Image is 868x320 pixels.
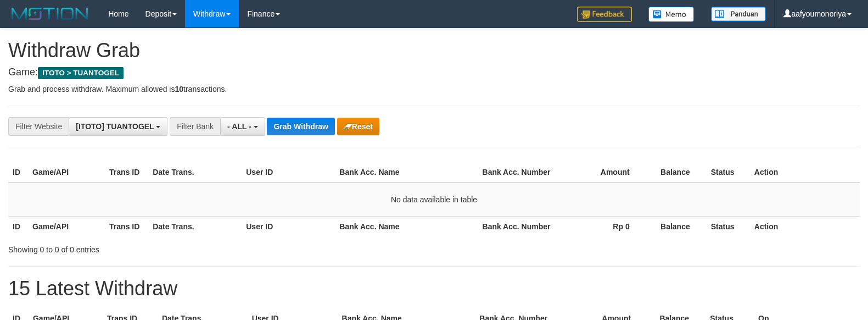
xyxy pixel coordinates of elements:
th: Bank Acc. Name [335,216,478,236]
th: User ID [242,216,335,236]
th: User ID [242,162,335,183]
th: Trans ID [105,162,148,183]
div: Filter Website [8,117,69,136]
span: - ALL - [227,122,251,131]
th: Trans ID [105,216,148,236]
button: Reset [337,118,379,135]
th: Bank Acc. Number [478,162,555,183]
th: Balance [646,162,707,183]
th: Status [707,216,750,236]
h4: Game: [8,67,860,78]
img: MOTION_logo.png [8,5,92,22]
th: Status [707,162,750,183]
td: No data available in table [8,183,860,217]
p: Grab and process withdraw. Maximum allowed is transactions. [8,84,860,95]
th: Date Trans. [148,162,242,183]
th: Bank Acc. Name [335,162,478,183]
th: Date Trans. [148,216,242,236]
span: [ITOTO] TUANTOGEL [76,122,154,131]
img: panduan.png [711,7,766,21]
th: Rp 0 [555,216,646,236]
img: Feedback.jpg [577,7,632,22]
th: Action [750,162,860,183]
button: Grab Withdraw [267,118,334,135]
th: Game/API [28,216,105,236]
th: ID [8,162,28,183]
div: Showing 0 to 0 of 0 entries [8,240,354,255]
th: Amount [555,162,646,183]
span: ITOTO > TUANTOGEL [38,67,124,79]
div: Filter Bank [170,117,220,136]
button: [ITOTO] TUANTOGEL [69,117,167,136]
h1: Withdraw Grab [8,40,860,62]
th: Action [750,216,860,236]
th: Balance [646,216,707,236]
button: - ALL - [220,117,265,136]
img: Button%20Memo.svg [648,7,695,22]
h1: 15 Latest Withdraw [8,278,860,300]
th: Game/API [28,162,105,183]
strong: 10 [175,85,183,93]
th: ID [8,216,28,236]
th: Bank Acc. Number [478,216,555,236]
